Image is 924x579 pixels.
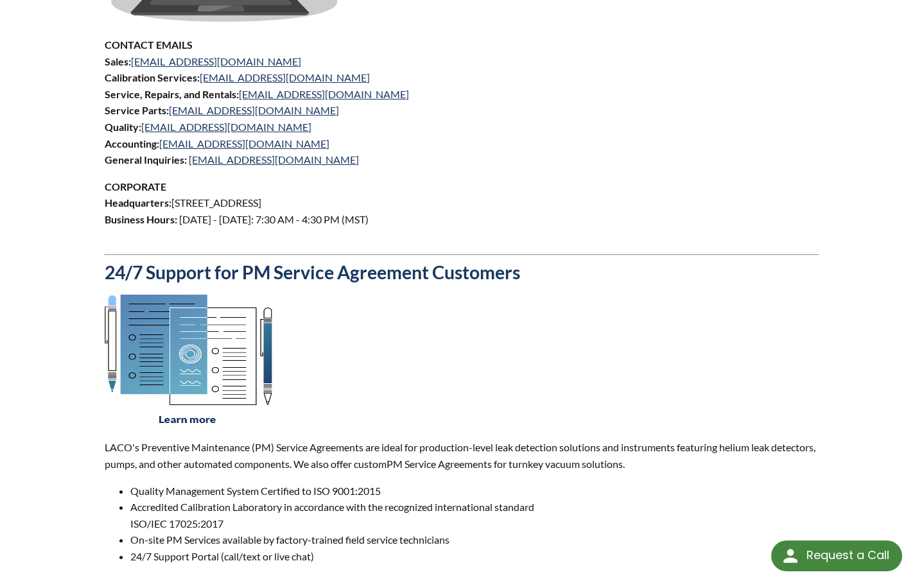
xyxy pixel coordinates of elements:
[239,88,409,100] a: [EMAIL_ADDRESS][DOMAIN_NAME]
[771,540,902,571] div: Request a Call
[200,71,370,83] a: [EMAIL_ADDRESS][DOMAIN_NAME]
[105,88,239,100] strong: Service, Repairs, and Rentals:
[105,71,200,83] strong: Calibration Services:
[130,531,819,548] li: On-site PM Services available by factory-trained field service technicians
[105,121,141,133] strong: Quality:
[141,121,311,133] a: [EMAIL_ADDRESS][DOMAIN_NAME]
[105,178,819,244] p: [STREET_ADDRESS] [DATE] - [DATE]: 7:30 AM - 4:30 PM (MST)
[105,39,193,51] strong: CONTACT EMAILS
[130,548,819,565] li: 24/7 Support Portal (call/text or live chat)
[105,55,131,67] strong: Sales:
[105,261,520,283] strong: 24/7 Support for PM Service Agreement Customers
[130,499,819,531] li: Accredited Calibration Laboratory in accordance with the recognized international standard ISO/IE...
[105,137,159,150] strong: Accounting:
[105,196,171,209] strong: Headquarters:
[105,180,166,193] strong: CORPORATE
[105,104,169,116] strong: Service Parts:
[130,483,819,499] li: Quality Management System Certified to ISO 9001:2015
[780,546,801,566] img: round button
[159,137,329,150] a: [EMAIL_ADDRESS][DOMAIN_NAME]
[806,540,889,570] div: Request a Call
[131,55,301,67] a: [EMAIL_ADDRESS][DOMAIN_NAME]
[105,213,177,225] strong: Business Hours:
[169,104,339,116] a: [EMAIL_ADDRESS][DOMAIN_NAME]
[105,153,187,166] strong: General Inquiries:
[105,295,272,425] img: Asset_3.png
[189,153,359,166] a: [EMAIL_ADDRESS][DOMAIN_NAME]
[105,439,819,472] p: LACO's Preventive Maintenance (PM) Service Agreements are ideal for production-level leak detecti...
